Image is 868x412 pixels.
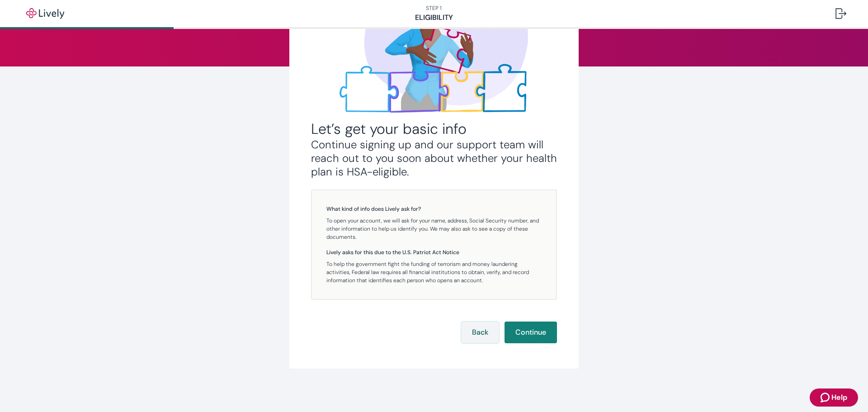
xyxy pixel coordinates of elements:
button: Zendesk support iconHelp [810,388,858,407]
h3: Continue signing up and our support team will reach out to you soon about whether your health pla... [311,138,557,179]
button: Log out [828,3,854,24]
h2: Let’s get your basic info [311,120,557,138]
img: Lively [20,8,71,19]
svg: Zendesk support icon [821,392,831,403]
h5: Lively asks for this due to the U.S. Patriot Act Notice [326,248,542,256]
p: To open your account, we will ask for your name, address, Social Security number, and other infor... [326,217,542,241]
button: Back [461,322,499,343]
p: To help the government fight the funding of terrorism and money laundering activities, Federal la... [326,260,542,284]
h5: What kind of info does Lively ask for? [326,205,542,213]
button: Continue [505,322,557,343]
span: Help [831,392,847,403]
